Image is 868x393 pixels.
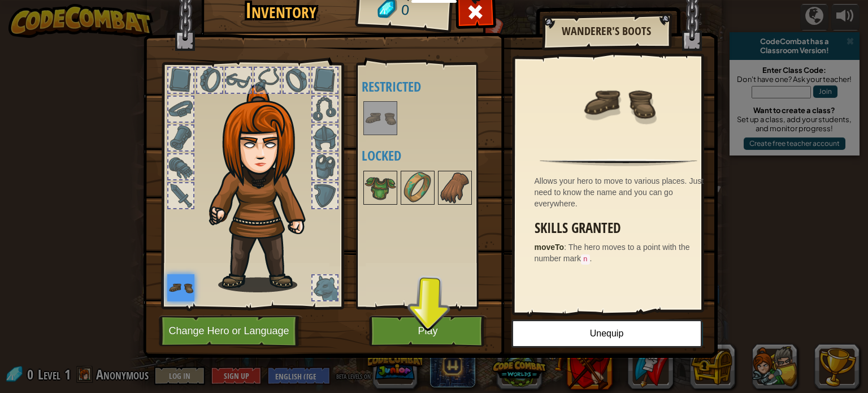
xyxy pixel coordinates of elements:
button: Change Hero or Language [159,316,302,347]
span: The hero moves to a point with the number mark . [535,243,690,263]
img: portrait.png [167,274,194,301]
strong: moveTo [535,243,565,252]
span: : [564,243,568,252]
img: portrait.png [364,102,396,134]
button: Unequip [511,319,702,348]
code: n [581,254,590,265]
img: hr.png [540,159,697,166]
h4: Restricted [362,79,504,94]
img: portrait.png [439,172,471,204]
img: portrait.png [364,172,396,204]
img: portrait.png [402,172,433,204]
h4: Locked [362,148,504,163]
img: hair_f2.png [204,84,325,292]
h2: Wanderer's Boots [553,25,659,37]
div: Allows your hero to move to various places. Just need to know the name and you can go everywhere. [535,175,709,209]
button: Play [369,316,487,347]
h3: Skills Granted [535,221,709,236]
img: portrait.png [582,66,656,140]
